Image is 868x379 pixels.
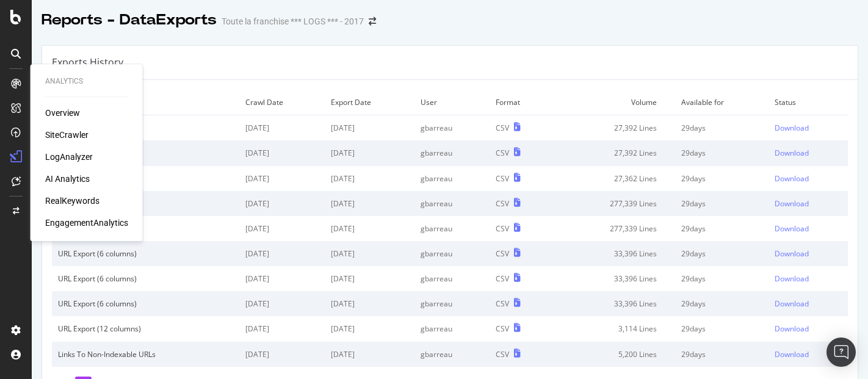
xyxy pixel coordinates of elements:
a: Overview [45,107,80,119]
div: URL Export (4 columns) [58,123,233,133]
div: Exports History [52,56,123,70]
div: Download [775,173,809,184]
td: 29 days [675,216,769,241]
td: gbarreau [414,291,490,316]
div: URL Export (6 columns) [58,273,233,284]
td: Format [490,90,553,115]
a: Download [775,148,842,158]
div: Download [775,273,809,284]
a: Download [775,298,842,309]
td: 29 days [675,316,769,341]
td: 5,200 Lines [553,342,675,367]
div: URL Export (6 columns) [58,248,233,259]
td: [DATE] [325,241,414,266]
div: CSV [496,323,509,334]
td: [DATE] [325,342,414,367]
div: URL Export (4 columns) [58,173,233,184]
a: Download [775,173,842,184]
div: URL Export (7 columns) [58,223,233,234]
td: [DATE] [325,291,414,316]
a: RealKeywords [45,195,99,207]
td: [DATE] [325,191,414,216]
td: [DATE] [325,115,414,141]
td: Crawl Date [239,90,325,115]
div: URL Export (12 columns) [58,323,233,334]
td: gbarreau [414,241,490,266]
td: [DATE] [239,291,325,316]
td: 277,339 Lines [553,216,675,241]
td: [DATE] [239,316,325,341]
td: Export Type [52,90,239,115]
td: [DATE] [325,216,414,241]
td: [DATE] [325,140,414,165]
a: Download [775,123,842,133]
td: 29 days [675,241,769,266]
div: URL Export (6 columns) [58,198,233,209]
div: URL Export (4 columns) [58,148,233,158]
div: arrow-right-arrow-left [369,17,376,26]
div: Download [775,198,809,209]
td: User [414,90,490,115]
td: [DATE] [239,216,325,241]
td: [DATE] [239,115,325,141]
td: 29 days [675,266,769,291]
td: 3,114 Lines [553,316,675,341]
td: 29 days [675,140,769,165]
div: CSV [496,273,509,284]
td: 277,339 Lines [553,191,675,216]
div: URL Export (6 columns) [58,298,233,309]
td: Export Date [325,90,414,115]
td: gbarreau [414,115,490,141]
td: Status [769,90,848,115]
td: [DATE] [239,140,325,165]
td: gbarreau [414,140,490,165]
td: [DATE] [239,241,325,266]
a: Download [775,248,842,259]
td: [DATE] [239,342,325,367]
td: [DATE] [325,166,414,191]
div: Open Intercom Messenger [826,337,856,367]
div: Links To Non-Indexable URLs [58,349,233,359]
a: AI Analytics [45,173,90,185]
td: [DATE] [239,266,325,291]
div: Download [775,349,809,359]
div: Download [775,148,809,158]
td: [DATE] [325,266,414,291]
div: Download [775,223,809,234]
div: Download [775,298,809,309]
td: 33,396 Lines [553,291,675,316]
a: Download [775,273,842,284]
td: 27,362 Lines [553,166,675,191]
div: CSV [496,173,509,184]
a: LogAnalyzer [45,151,93,163]
td: Available for [675,90,769,115]
td: Volume [553,90,675,115]
td: 27,392 Lines [553,140,675,165]
td: 29 days [675,191,769,216]
a: Download [775,198,842,209]
td: [DATE] [239,191,325,216]
a: EngagementAnalytics [45,217,128,229]
div: CSV [496,298,509,309]
a: Download [775,349,842,359]
div: CSV [496,198,509,209]
div: Download [775,248,809,259]
td: gbarreau [414,316,490,341]
div: CSV [496,123,509,133]
a: SiteCrawler [45,129,89,141]
div: Download [775,323,809,334]
td: 29 days [675,166,769,191]
div: CSV [496,349,509,359]
td: 33,396 Lines [553,266,675,291]
td: gbarreau [414,216,490,241]
td: gbarreau [414,166,490,191]
div: CSV [496,248,509,259]
td: 29 days [675,115,769,141]
a: Download [775,323,842,334]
